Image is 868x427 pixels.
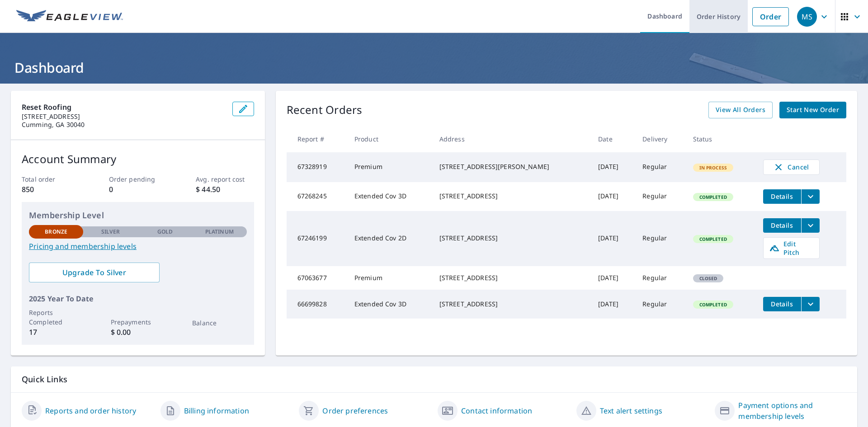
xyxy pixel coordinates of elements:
th: Report # [287,126,347,152]
td: Regular [635,290,685,319]
p: Cumming, GA 30040 [22,121,225,129]
td: [DATE] [591,152,635,182]
div: [STREET_ADDRESS] [439,300,584,309]
p: Reset Roofing [22,102,225,113]
span: Cancel [773,162,810,173]
div: [STREET_ADDRESS] [439,273,584,282]
p: Reports Completed [29,308,83,327]
td: 67246199 [287,211,347,266]
a: Edit Pitch [763,237,820,259]
p: Prepayments [111,317,165,327]
td: 67063677 [287,266,347,290]
p: 2025 Year To Date [29,293,247,304]
div: [STREET_ADDRESS] [439,234,584,243]
span: Details [769,192,796,201]
td: [DATE] [591,266,635,290]
td: Extended Cov 2D [347,211,432,266]
a: Billing information [184,405,249,416]
p: Gold [157,228,173,236]
p: Silver [101,228,120,236]
span: In Process [694,164,733,171]
th: Date [591,126,635,152]
p: Order pending [109,174,167,184]
th: Address [432,126,591,152]
button: Cancel [763,160,820,175]
span: View All Orders [716,104,765,116]
td: Extended Cov 3D [347,290,432,319]
p: Account Summary [22,151,254,167]
p: [STREET_ADDRESS] [22,113,225,121]
button: detailsBtn-67246199 [763,218,801,233]
a: Upgrade To Silver [29,263,160,282]
span: Upgrade To Silver [36,267,152,277]
a: Payment options and membership levels [738,400,846,422]
a: Contact information [461,405,532,416]
span: Completed [694,301,732,308]
a: Pricing and membership levels [29,241,247,252]
td: 66699828 [287,290,347,319]
a: Start New Order [779,102,846,118]
p: 17 [29,327,83,338]
button: filesDropdownBtn-67246199 [801,218,820,233]
p: $ 0.00 [111,327,165,338]
p: Avg. report cost [196,174,254,184]
a: Order [752,7,789,26]
th: Status [686,126,756,152]
td: Premium [347,152,432,182]
td: Premium [347,266,432,290]
p: $ 44.50 [196,184,254,195]
a: Order preferences [322,405,388,416]
th: Delivery [635,126,685,152]
p: Total order [22,174,80,184]
p: Platinum [205,228,234,236]
a: Text alert settings [600,405,662,416]
p: Recent Orders [287,102,363,118]
td: Extended Cov 3D [347,182,432,211]
td: Regular [635,211,685,266]
button: detailsBtn-66699828 [763,297,801,311]
div: [STREET_ADDRESS] [439,192,584,201]
span: Completed [694,236,732,242]
td: [DATE] [591,211,635,266]
span: Details [769,221,796,230]
p: Quick Links [22,374,846,385]
td: 67328919 [287,152,347,182]
span: Closed [694,275,723,282]
p: Membership Level [29,209,247,221]
td: Regular [635,266,685,290]
span: Edit Pitch [769,239,814,257]
td: [DATE] [591,290,635,319]
h1: Dashboard [11,58,857,77]
th: Product [347,126,432,152]
a: Reports and order history [45,405,136,416]
p: Balance [192,318,246,328]
td: 67268245 [287,182,347,211]
p: 0 [109,184,167,195]
button: filesDropdownBtn-66699828 [801,297,820,311]
td: Regular [635,152,685,182]
div: [STREET_ADDRESS][PERSON_NAME] [439,162,584,171]
span: Start New Order [787,104,839,116]
td: Regular [635,182,685,211]
button: detailsBtn-67268245 [763,189,801,204]
td: [DATE] [591,182,635,211]
img: EV Logo [16,10,123,23]
p: Bronze [45,228,67,236]
button: filesDropdownBtn-67268245 [801,189,820,204]
p: 850 [22,184,80,195]
a: View All Orders [708,102,773,118]
div: MS [797,7,817,27]
span: Details [769,300,796,308]
span: Completed [694,194,732,200]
